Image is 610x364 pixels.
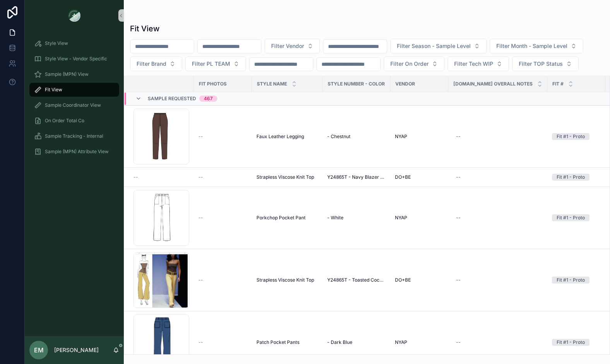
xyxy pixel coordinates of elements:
span: Sample (MPN) View [45,71,89,77]
span: Filter PL TEAM [192,60,230,68]
span: -- [198,215,203,221]
span: NYAP [395,339,407,345]
span: Fit View [45,87,62,93]
a: Patch Pocket Pants [256,339,318,345]
a: -- [198,174,247,180]
img: App logo [68,9,80,22]
span: NYAP [395,215,407,221]
div: 467 [204,96,213,102]
span: DO+BE [395,174,411,180]
div: Fit #1 - Proto [557,277,585,284]
a: Style View - Vendor Specific [29,52,119,66]
span: Filter TOP Status [519,60,563,68]
span: Style Number - Color [328,81,385,87]
span: On Order Total Co [45,118,84,124]
a: -- [453,274,543,286]
a: - Dark Blue [327,339,386,345]
a: DO+BE [395,277,444,283]
a: -- [198,133,247,140]
div: -- [456,133,461,140]
span: Filter Month - Sample Level [496,42,567,50]
a: -- [453,171,543,183]
span: -- [198,339,203,345]
a: Sample (MPN) Attribute View [29,145,119,159]
div: Fit #1 - Proto [557,174,585,181]
span: DO+BE [395,277,411,283]
span: Style View - Vendor Specific [45,56,107,62]
a: Y24865T - Toasted Coconut 18-1029 [327,277,386,283]
span: -- [198,174,203,180]
div: Fit #1 - Proto [557,133,585,140]
a: - White [327,215,386,221]
a: Fit #1 - Proto [552,133,601,140]
span: -- [133,174,138,180]
a: Sample (MPN) View [29,67,119,81]
span: Filter Brand [137,60,166,68]
a: - Chestnut [327,133,386,140]
a: Fit #1 - Proto [552,339,601,346]
div: -- [456,215,461,221]
a: Y24865T - Navy Blazer Pantone [327,174,386,180]
span: EM [34,345,44,355]
span: Fit Photos [199,81,227,87]
div: -- [456,339,461,345]
a: -- [453,130,543,143]
span: - Dark Blue [327,339,352,345]
button: Select Button [390,39,487,53]
span: Filter Tech WIP [454,60,493,68]
button: Select Button [490,39,583,53]
a: -- [453,336,543,349]
span: Sample (MPN) Attribute View [45,149,109,155]
span: Patch Pocket Pants [256,339,299,345]
span: - White [327,215,343,221]
a: Strapless Viscose Knit Top [256,277,318,283]
p: [PERSON_NAME] [54,346,99,354]
a: Fit #1 - Proto [552,214,601,221]
span: Sample Coordinator View [45,102,101,108]
a: Fit #1 - Proto [552,277,601,284]
a: -- [198,215,247,221]
a: NYAP [395,215,444,221]
span: Filter Vendor [271,42,304,50]
button: Select Button [512,56,579,71]
a: NYAP [395,133,444,140]
button: Select Button [185,56,246,71]
span: [DOMAIN_NAME] Overall Notes [453,81,533,87]
div: Fit #1 - Proto [557,214,585,221]
span: -- [198,277,203,283]
a: Fit View [29,83,119,97]
span: Porkchop Pocket Pant [256,215,306,221]
a: Porkchop Pocket Pant [256,215,318,221]
div: scrollable content [25,31,124,169]
span: - Chestnut [327,133,350,140]
a: Fit #1 - Proto [552,174,601,181]
span: Faux Leather Legging [256,133,304,140]
a: Sample Coordinator View [29,98,119,112]
button: Select Button [448,56,509,71]
a: DO+BE [395,174,444,180]
span: -- [198,133,203,140]
a: Sample Tracking - Internal [29,129,119,143]
span: Fit # [552,81,564,87]
a: NYAP [395,339,444,345]
span: Vendor [395,81,415,87]
a: -- [198,277,247,283]
div: Fit #1 - Proto [557,339,585,346]
div: -- [456,277,461,283]
span: Sample Requested [148,96,196,102]
button: Select Button [384,56,444,71]
span: Strapless Viscose Knit Top [256,174,314,180]
span: NYAP [395,133,407,140]
a: -- [453,212,543,224]
button: Select Button [130,56,182,71]
span: Style View [45,40,68,46]
a: -- [133,174,189,180]
span: Sample Tracking - Internal [45,133,103,139]
a: Faux Leather Legging [256,133,318,140]
span: Filter Season - Sample Level [397,42,471,50]
a: Strapless Viscose Knit Top [256,174,318,180]
div: -- [456,174,461,180]
span: Strapless Viscose Knit Top [256,277,314,283]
